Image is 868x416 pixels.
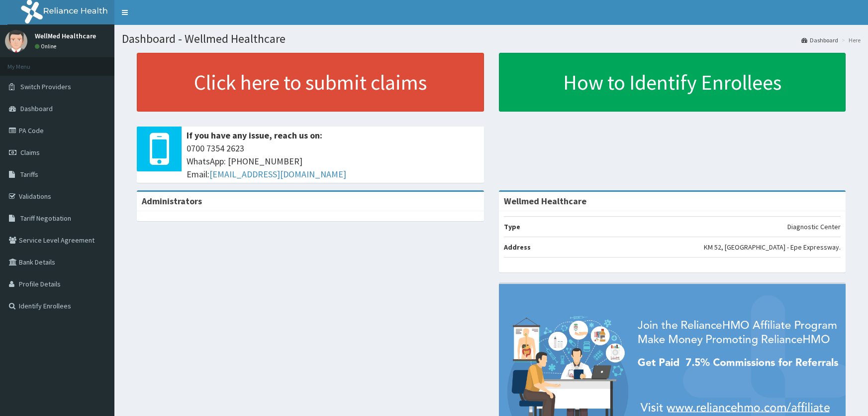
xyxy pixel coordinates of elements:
img: User Image [5,30,27,52]
span: Tariff Negotiation [20,214,71,223]
li: Here [839,36,861,44]
span: Tariffs [20,170,38,179]
span: Claims [20,148,40,157]
p: KM 52, [GEOGRAPHIC_DATA] - Epe Expressway. [704,242,841,252]
b: If you have any issue, reach us on: [187,130,322,141]
b: Type [504,222,520,231]
a: Dashboard [801,36,838,44]
a: Click here to submit claims [137,53,484,112]
span: Switch Providers [20,82,71,91]
a: How to Identify Enrollees [499,53,846,112]
b: Administrators [142,195,202,207]
a: Online [35,43,59,50]
span: 0700 7354 2623 WhatsApp: [PHONE_NUMBER] Email: [187,142,479,180]
a: [EMAIL_ADDRESS][DOMAIN_NAME] [209,168,346,180]
p: WellMed Healthcare [35,32,96,39]
strong: Wellmed Healthcare [504,195,586,207]
h1: Dashboard - Wellmed Healthcare [122,32,861,45]
b: Address [504,243,531,252]
span: Dashboard [20,104,53,113]
p: Diagnostic Center [787,222,841,232]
